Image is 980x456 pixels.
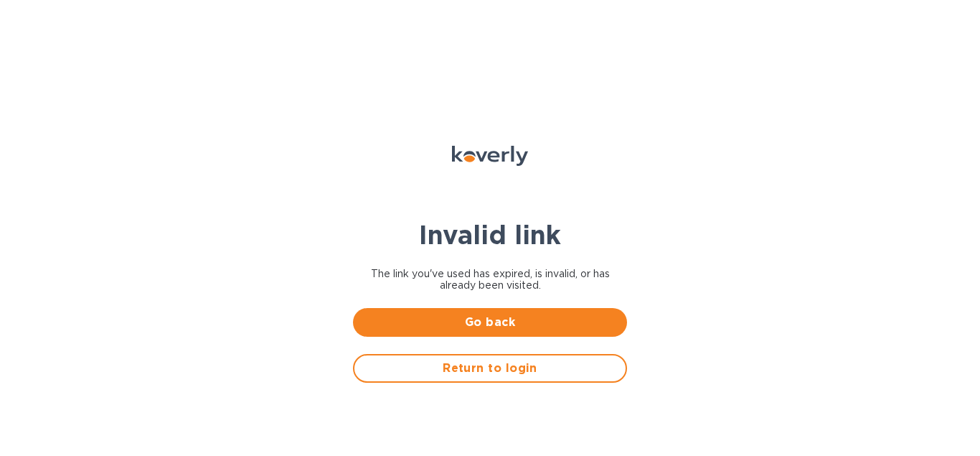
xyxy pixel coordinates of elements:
[364,314,616,331] span: Go back
[353,354,627,383] button: Return to login
[419,219,561,251] b: Invalid link
[353,268,627,291] span: The link you've used has expired, is invalid, or has already been visited.
[452,146,528,166] img: Koverly
[366,360,614,377] span: Return to login
[353,308,627,337] button: Go back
